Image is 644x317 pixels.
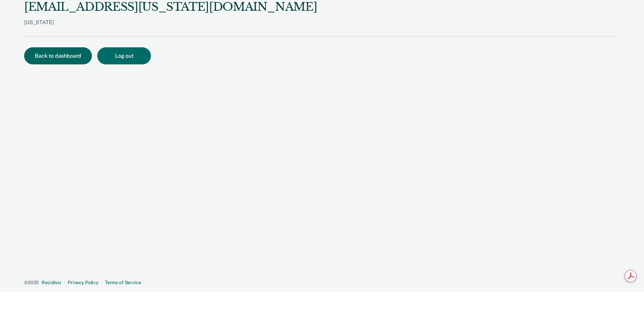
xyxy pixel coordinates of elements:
button: Back to dashboard [24,47,92,64]
a: Privacy Policy [68,280,99,285]
a: Terms of Service [105,280,141,285]
div: · · [24,280,617,285]
button: Log out [97,47,151,64]
a: Recidiviz [42,280,61,285]
a: Back to dashboard [24,53,97,59]
span: © 2025 [24,280,39,285]
div: [US_STATE] [24,19,317,36]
